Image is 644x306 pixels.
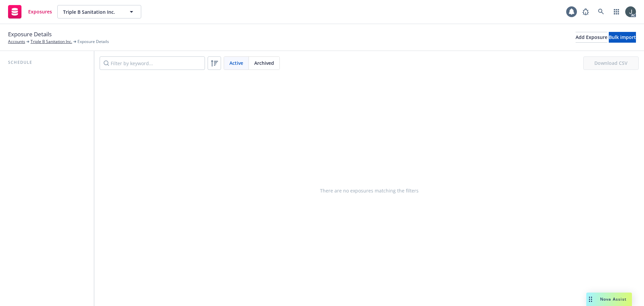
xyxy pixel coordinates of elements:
input: Filter by keyword... [100,56,205,70]
a: Triple B Sanitation Inc. [31,39,72,45]
a: Switch app [610,5,623,18]
span: Active [229,59,243,67]
button: Triple B Sanitation Inc. [57,5,141,18]
span: Triple B Sanitation Inc. [63,8,121,15]
a: Report a Bug [579,5,592,18]
img: photo [625,6,636,17]
div: Drag to move [586,293,595,306]
button: Bulk import [609,32,636,43]
a: Exposures [5,2,55,21]
a: Search [594,5,608,18]
a: Accounts [8,39,25,45]
span: There are no exposures matching the filters [320,187,419,194]
span: Exposure Details [8,30,52,39]
span: Exposures [28,9,52,14]
span: Archived [254,59,274,67]
button: Nova Assist [586,293,632,306]
div: Schedule [5,59,89,66]
span: Exposure Details [77,39,109,45]
span: Nova Assist [600,296,627,302]
button: Add Exposure [576,32,607,43]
